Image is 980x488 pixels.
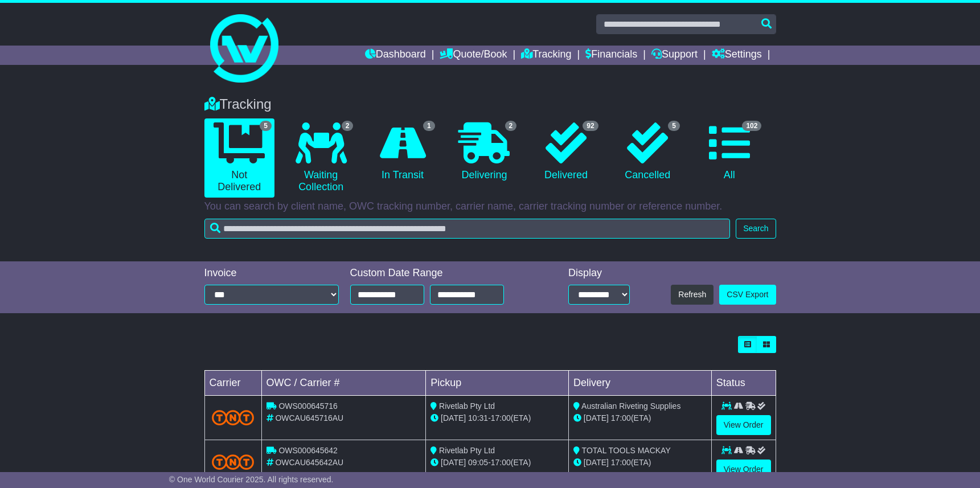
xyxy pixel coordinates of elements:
a: 2 Delivering [449,118,519,186]
div: Custom Date Range [350,267,533,280]
span: 10:31 [468,413,488,423]
a: Settings [712,46,762,65]
a: Financials [585,46,637,65]
span: 17:00 [491,458,511,467]
a: View Order [716,460,771,479]
span: 2 [342,121,354,131]
td: Carrier [204,371,261,396]
span: 2 [505,121,517,131]
span: [DATE] [584,458,609,467]
span: 17:00 [491,413,511,423]
span: [DATE] [441,413,466,423]
span: TOTAL TOOLS MACKAY [582,446,671,455]
a: 5 Cancelled [613,118,683,186]
span: OWCAU645642AU [275,458,343,467]
button: Search [736,219,776,239]
a: 2 Waiting Collection [286,118,356,198]
span: OWS000645716 [278,401,338,411]
span: 17:00 [611,413,631,423]
a: 5 Not Delivered [204,118,274,198]
span: 5 [668,121,680,131]
a: Support [651,46,698,65]
div: (ETA) [573,457,707,469]
a: 92 Delivered [531,118,601,186]
span: © One World Courier 2025. All rights reserved. [169,475,334,484]
span: 92 [583,121,598,131]
span: Rivetlab Pty Ltd [439,446,495,455]
span: [DATE] [584,413,609,423]
img: TNT_Domestic.png [212,410,255,425]
div: - (ETA) [430,457,564,469]
div: (ETA) [573,412,707,424]
span: 1 [423,121,435,131]
a: CSV Export [719,285,776,305]
div: Tracking [199,96,782,113]
a: 102 All [694,118,764,186]
td: Pickup [426,371,569,396]
span: [DATE] [441,458,466,467]
div: Display [568,267,630,280]
span: 5 [260,121,272,131]
a: View Order [716,415,771,435]
a: Dashboard [365,46,426,65]
span: OWCAU645716AU [275,413,343,423]
a: Tracking [521,46,571,65]
span: 17:00 [611,458,631,467]
td: Delivery [568,371,711,396]
span: 102 [742,121,761,131]
a: Quote/Book [440,46,507,65]
span: Rivetlab Pty Ltd [439,401,495,411]
td: Status [711,371,776,396]
p: You can search by client name, OWC tracking number, carrier name, carrier tracking number or refe... [204,200,776,213]
span: OWS000645642 [278,446,338,455]
span: 09:05 [468,458,488,467]
div: - (ETA) [430,412,564,424]
div: Invoice [204,267,339,280]
span: Australian Riveting Supplies [581,401,680,411]
button: Refresh [671,285,714,305]
a: 1 In Transit [367,118,437,186]
img: TNT_Domestic.png [212,454,255,470]
td: OWC / Carrier # [261,371,426,396]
